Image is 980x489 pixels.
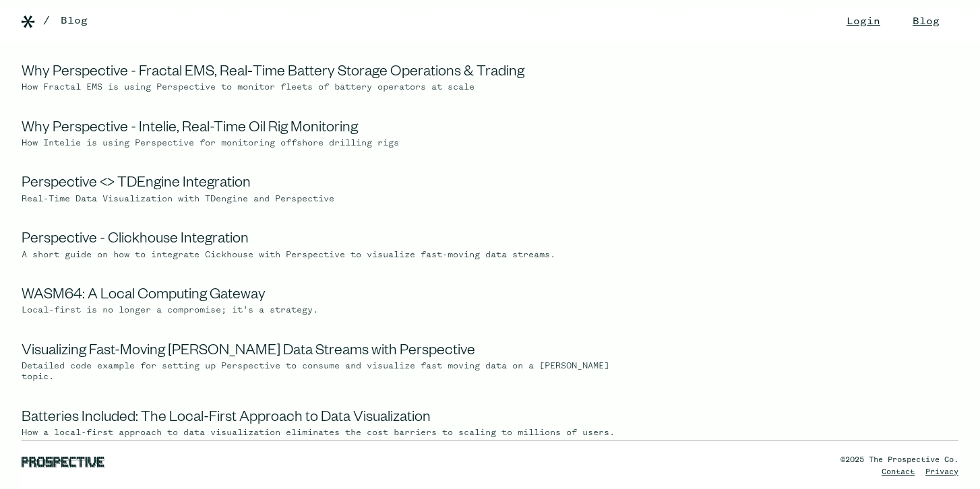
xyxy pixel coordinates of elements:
div: / [43,13,50,29]
a: Perspective - Clickhouse Integration [22,232,249,249]
div: Real-Time Data Visualization with TDengine and Perspective [22,194,625,205]
div: Local-first is no longer a compromise; it’s a strategy. [22,305,625,316]
div: ©2025 The Prospective Co. [840,454,958,466]
a: Contact [882,468,915,476]
a: WASM64: A Local Computing Gateway [22,288,266,304]
a: Blog [61,13,88,29]
a: Perspective <> TDEngine Integration [22,176,251,193]
a: Visualizing Fast-Moving [PERSON_NAME] Data Streams with Perspective [22,344,475,360]
div: Detailed code example for setting up Perspective to consume and visualize fast moving data on a [... [22,361,625,383]
a: Why Perspective - Intelie, Real-Time Oil Rig Monitoring [22,121,358,137]
div: How Intelie is using Perspective for monitoring offshore drilling rigs [22,138,625,149]
div: How Fractal EMS is using Perspective to monitor fleets of battery operators at scale [22,82,625,93]
a: Why Perspective - Fractal EMS, Real‑Time Battery Storage Operations & Trading [22,65,524,81]
div: A short guide on how to integrate Cickhouse with Perspective to visualize fast-moving data streams. [22,250,625,261]
a: Privacy [925,468,958,476]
